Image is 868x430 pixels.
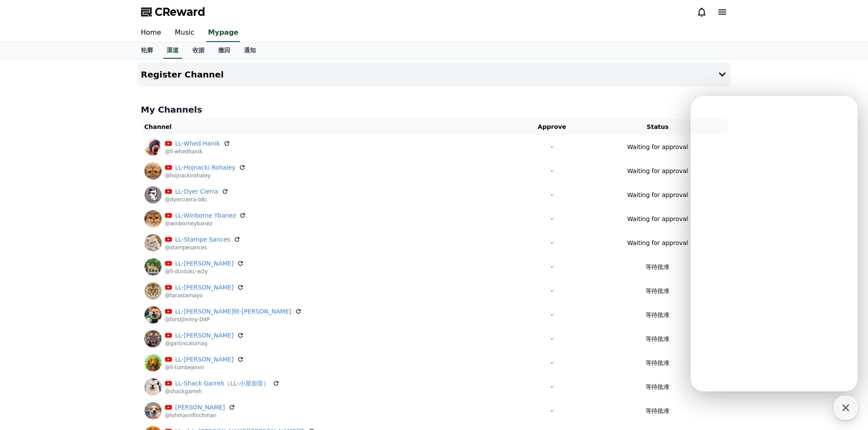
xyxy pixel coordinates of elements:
[165,196,228,203] p: @dyercierra-b8c
[519,167,585,176] p: -
[144,123,172,130] font: Channel
[165,268,244,275] p: @ll-duntokc-w3y
[138,63,731,87] button: Register Channel
[519,263,585,272] p: -
[646,311,670,320] p: 等待批准
[165,412,235,419] p: @lohmannfinchman
[175,259,234,268] a: LL-[PERSON_NAME]
[141,5,205,19] a: CReward
[144,330,162,347] img: LL-加廷·卡鲁马格
[519,334,585,343] p: -
[244,47,256,54] font: 通知
[134,42,160,59] a: 轮廓
[165,148,230,155] p: @ll-whedhanik
[627,191,688,200] p: Waiting for approval
[519,239,585,248] p: -
[627,239,688,248] p: Waiting for approval
[165,316,302,323] p: @forstjimmy-D4P
[144,234,162,251] img: LL-Stampe Sances
[646,263,670,272] p: 等待批准
[519,382,585,391] p: -
[175,331,234,340] a: LL-[PERSON_NAME]
[141,47,153,54] font: 轮廓
[175,187,218,196] a: LL-Dyer Cierra
[186,42,211,59] a: 收据
[163,42,182,59] a: 渠道
[175,379,269,388] a: LL-Shack Garreh（LL-小屋加雷）
[211,42,237,59] a: 撤回
[165,220,246,227] p: @winborneybanez
[519,406,585,415] p: -
[519,191,585,200] p: -
[646,358,670,367] p: 等待批准
[144,354,162,371] img: LL-Tumbe 珍妮
[192,47,204,54] font: 收据
[646,406,670,415] p: 等待批准
[165,172,246,179] p: @hojnackirohaley
[646,287,670,296] p: 等待批准
[144,378,162,395] img: LL-Shack Garreh（LL-小屋加雷）
[141,70,224,79] h4: Register Channel
[165,340,244,347] p: @gartincalumag
[691,96,858,391] iframe: Channel chat
[519,358,585,367] p: -
[519,143,585,152] p: -
[134,24,168,42] a: Home
[519,287,585,296] p: -
[218,47,230,54] font: 撤回
[144,138,162,155] img: LL-Whed Hanik
[144,186,162,203] img: LL-Dyer Cierra
[165,388,279,395] p: @shackgarreh
[175,403,225,412] a: [PERSON_NAME]
[175,163,236,172] a: LL-Hojnacki Rohaley
[646,382,670,391] p: 等待批准
[165,244,241,251] p: @stampesances
[144,258,162,275] img: LL-邓托 Kc
[144,282,162,299] img: LL-塔拉斯·塔马约
[165,364,244,371] p: @ll-tumbejenni
[206,24,240,42] a: Mypage
[175,283,234,292] a: LL-[PERSON_NAME]
[168,24,201,42] a: Music
[647,123,669,130] font: Status
[175,355,234,364] a: LL-[PERSON_NAME]
[155,5,205,19] span: CReward
[519,215,585,224] p: -
[175,211,236,220] a: LL-Winborne Ybanez
[519,311,585,320] p: -
[627,143,688,152] p: Waiting for approval
[167,47,179,54] font: 渠道
[175,139,220,148] a: LL-Whed Hanik
[141,104,727,116] h4: My Channels
[175,235,231,244] a: LL-Stampe Sances
[144,306,162,323] img: LL-福斯特·吉米
[538,123,566,130] font: Approve
[646,334,670,343] p: 等待批准
[144,162,162,179] img: LL-Hojnacki Rohaley
[165,292,244,299] p: @tarastamayo
[237,42,263,59] a: 通知
[144,402,162,419] img: LL-洛曼·芬奇曼
[627,167,688,176] p: Waiting for approval
[175,307,291,316] a: LL-[PERSON_NAME]特·[PERSON_NAME]
[144,210,162,227] img: LL-Winborne Ybanez
[627,215,688,224] p: Waiting for approval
